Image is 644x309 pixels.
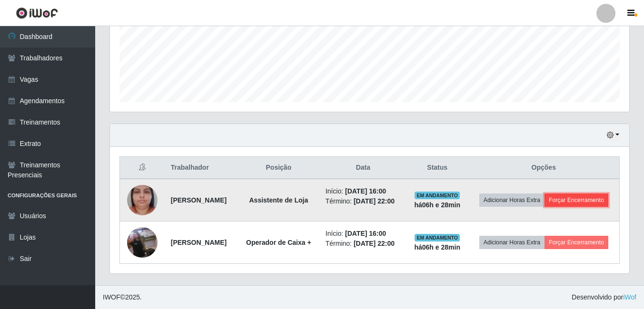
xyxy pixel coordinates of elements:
[545,193,608,207] button: Forçar Encerramento
[572,292,636,302] span: Desenvolvido por
[326,229,401,239] li: Início:
[326,239,401,249] li: Término:
[345,230,386,237] time: [DATE] 16:00
[171,239,227,246] strong: [PERSON_NAME]
[415,192,460,199] span: EM ANDAMENTO
[127,173,158,227] img: 1752158526360.jpeg
[479,236,545,249] button: Adicionar Horas Extra
[479,193,545,207] button: Adicionar Horas Extra
[103,293,120,301] span: IWOF
[345,187,386,195] time: [DATE] 16:00
[320,157,406,179] th: Data
[326,186,401,196] li: Início:
[103,292,142,302] span: © 2025 .
[545,236,608,249] button: Forçar Encerramento
[354,197,395,205] time: [DATE] 22:00
[171,196,227,204] strong: [PERSON_NAME]
[623,293,636,301] a: iWof
[415,234,460,241] span: EM ANDAMENTO
[414,243,460,251] strong: há 06 h e 28 min
[238,157,320,179] th: Posição
[249,196,308,204] strong: Assistente de Loja
[468,157,620,179] th: Opções
[127,215,158,270] img: 1725070298663.jpeg
[406,157,468,179] th: Status
[354,240,395,247] time: [DATE] 22:00
[246,239,311,246] strong: Operador de Caixa +
[165,157,238,179] th: Trabalhador
[16,7,58,19] img: CoreUI Logo
[414,201,460,209] strong: há 06 h e 28 min
[326,196,401,206] li: Término:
